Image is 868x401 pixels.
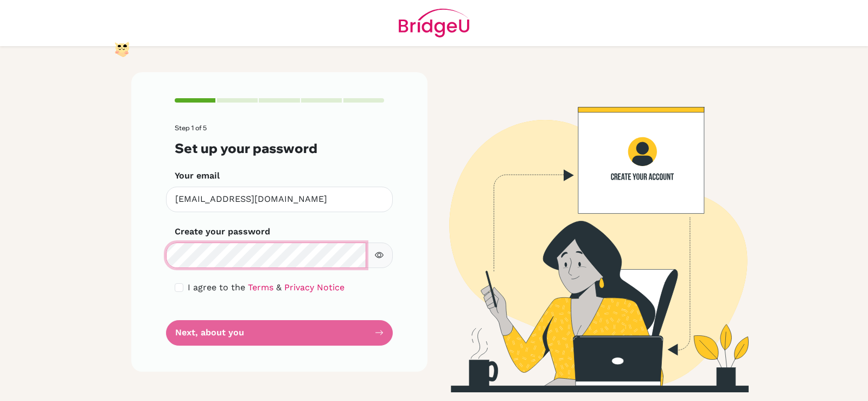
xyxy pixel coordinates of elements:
label: Your email [175,169,220,182]
span: I agree to the [188,282,245,292]
input: Insert your email* [166,187,393,212]
a: Privacy Notice [284,282,344,292]
label: Create your password [175,225,270,238]
span: & [276,282,282,292]
a: Terms [248,282,273,292]
img: I0yANGAJEfpratK1JTkx8AAAAASUVORK5CYII= [115,42,129,57]
h3: Set up your password [175,141,384,156]
span: Step 1 of 5 [175,124,207,132]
